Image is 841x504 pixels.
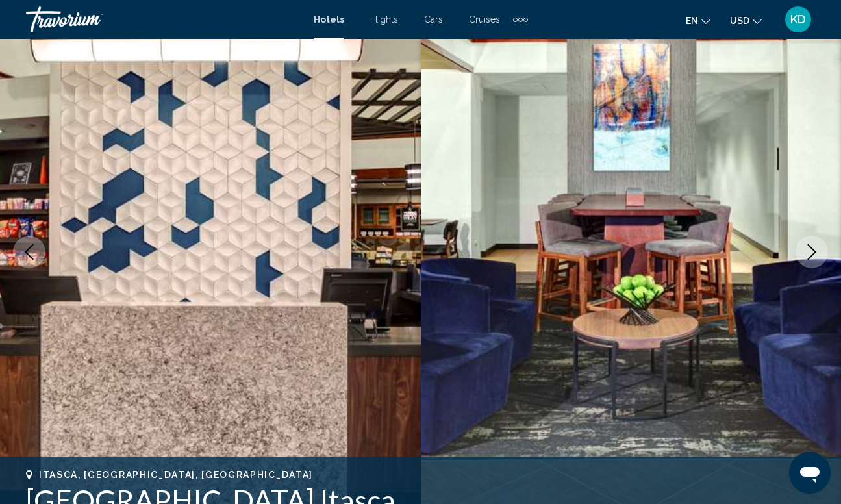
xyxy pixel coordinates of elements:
button: Previous image [13,236,45,268]
iframe: Button to launch messaging window [789,452,831,494]
a: Hotels [314,14,344,25]
button: Extra navigation items [513,9,528,30]
a: Cars [424,14,443,25]
span: USD [730,16,749,26]
button: Next image [796,236,828,268]
a: Cruises [469,14,500,25]
a: Travorium [26,6,301,32]
button: User Menu [781,6,815,33]
button: Change currency [730,11,762,30]
span: KD [790,13,806,26]
button: Change language [686,11,710,30]
a: Flights [370,14,398,25]
span: Itasca, [GEOGRAPHIC_DATA], [GEOGRAPHIC_DATA] [39,470,313,480]
span: en [686,16,698,26]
